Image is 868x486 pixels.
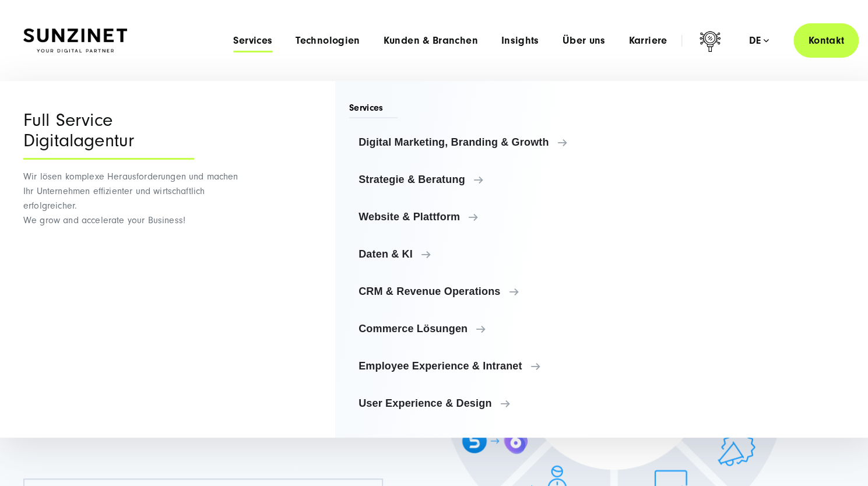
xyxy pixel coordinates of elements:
span: Website & Plattform [359,211,581,223]
a: Karriere [628,35,667,47]
span: Wir lösen komplexe Herausforderungen und machen Ihr Unternehmen effizienter und wirtschaftlich er... [23,171,238,226]
div: Full Service Digitalagentur [23,110,194,160]
span: User Experience & Design [359,397,581,409]
a: Daten & KI [349,240,590,268]
span: Commerce Lösungen [359,323,581,334]
a: Kontakt [793,23,859,58]
a: User Experience & Design [349,389,590,417]
a: Über uns [563,35,606,47]
span: Daten & KI [359,248,581,260]
span: Employee Experience & Intranet [359,360,581,372]
a: Insights [501,35,539,47]
span: Strategie & Beratung [359,174,581,185]
a: Technologien [296,35,360,47]
span: Services [349,101,398,118]
img: SUNZINET Full Service Digital Agentur [23,29,127,53]
a: Services [233,35,272,47]
a: Employee Experience & Intranet [349,352,590,380]
div: de [748,35,769,47]
a: Commerce Lösungen [349,315,590,343]
a: Kunden & Branchen [384,35,478,47]
a: CRM & Revenue Operations [349,277,590,305]
a: Strategie & Beratung [349,165,590,193]
a: Digital Marketing, Branding & Growth [349,128,590,156]
a: Website & Plattform [349,203,590,231]
span: CRM & Revenue Operations [359,286,581,297]
span: Digital Marketing, Branding & Growth [359,136,581,148]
